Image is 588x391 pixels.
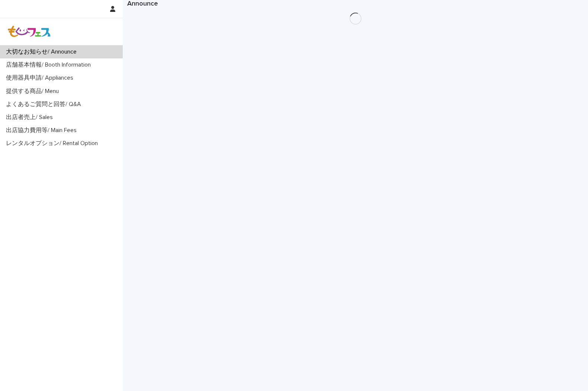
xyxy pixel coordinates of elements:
img: Z8gcrWHQVC4NX3Wf4olx [6,24,53,39]
p: 店舗基本情報/ Booth Information [3,61,97,68]
p: レンタルオプション/ Rental Option [3,140,104,147]
p: 提供する商品/ Menu [3,88,65,95]
p: 出店者売上/ Sales [3,114,59,121]
p: 使用器具申請/ Appliances [3,74,79,81]
p: 大切なお知らせ/ Announce [3,48,83,55]
p: よくあるご質問と回答/ Q&A [3,101,87,108]
p: 出店協力費用等/ Main Fees [3,127,83,134]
